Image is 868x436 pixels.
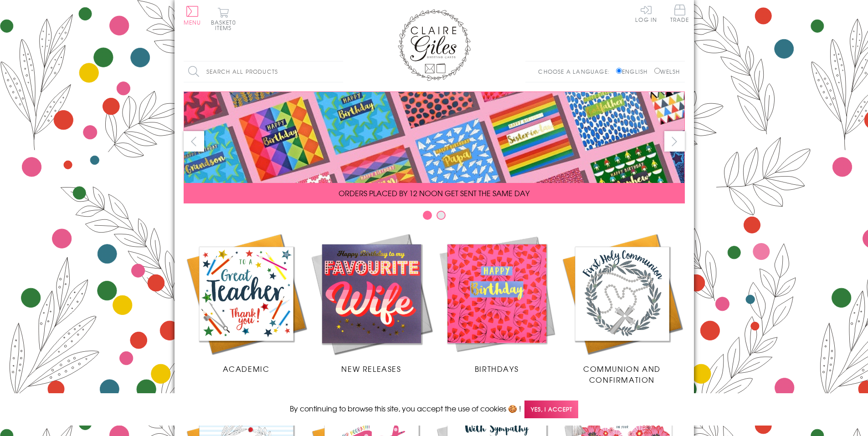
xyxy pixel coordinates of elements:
[211,7,236,30] button: Basket0 items
[538,67,614,76] p: Choose a language:
[309,231,434,374] a: New Releases
[670,5,689,22] span: Trade
[398,9,471,81] img: Claire Giles Greetings Cards
[339,188,529,198] span: ORDERS PLACED BY 12 NOON GET SENT THE SAME DAY
[437,211,446,220] button: Carousel Page 2
[215,18,236,32] span: 0 items
[616,68,622,74] input: English
[334,61,343,82] input: Search
[184,18,201,26] span: Menu
[560,231,685,385] a: Communion and Confirmation
[184,210,685,224] div: Carousel Pagination
[184,231,309,374] a: Academic
[654,67,680,76] label: Welsh
[664,131,685,152] button: next
[654,68,660,74] input: Welsh
[223,363,270,374] span: Academic
[184,6,201,25] button: Menu
[616,67,652,76] label: English
[583,363,661,385] span: Communion and Confirmation
[524,401,578,418] span: Yes, I accept
[635,5,657,22] a: Log In
[423,211,432,220] button: Carousel Page 1 (Current Slide)
[341,363,401,374] span: New Releases
[475,363,519,374] span: Birthdays
[184,131,204,152] button: prev
[670,5,689,24] a: Trade
[434,231,560,374] a: Birthdays
[184,61,343,82] input: Search all products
